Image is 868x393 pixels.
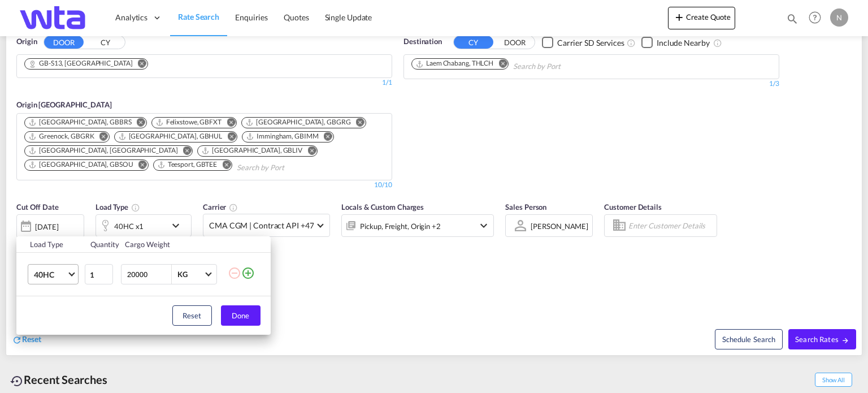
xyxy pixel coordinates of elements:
span: 40HC [34,269,67,280]
md-icon: icon-minus-circle-outline [228,266,241,280]
div: Cargo Weight [125,239,221,249]
input: Qty [85,264,113,284]
input: Enter Weight [126,265,171,284]
button: Reset [172,305,212,326]
button: Done [221,305,261,326]
div: KG [177,270,188,279]
th: Quantity [84,236,119,253]
md-icon: icon-plus-circle-outline [241,266,255,280]
th: Load Type [16,236,84,253]
md-select: Choose: 40HC [28,264,79,284]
